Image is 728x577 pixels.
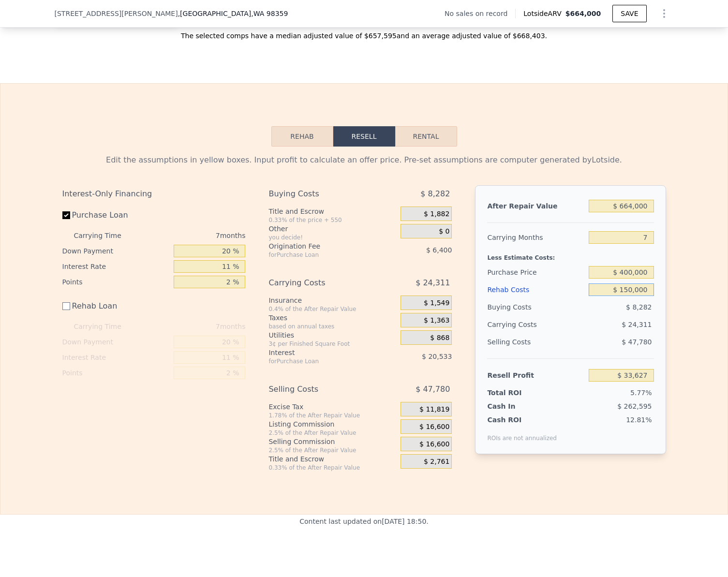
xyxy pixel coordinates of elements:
[395,126,457,147] button: Rental
[487,401,548,411] div: Cash In
[439,227,449,236] span: $ 0
[268,241,376,251] div: Origination Fee
[445,9,515,18] div: No sales on record
[268,323,397,330] div: based on annual taxes
[268,446,397,454] div: 2.5% of the After Repair Value
[268,454,397,464] div: Title and Escrow
[565,10,601,17] span: $664,000
[419,423,449,431] span: $ 16,600
[62,259,170,274] div: Interest Rate
[62,350,170,365] div: Interest Rate
[487,388,548,398] div: Total ROI
[141,319,246,334] div: 7 months
[271,126,333,147] button: Rehab
[62,274,170,290] div: Points
[430,334,449,342] span: $ 868
[426,246,452,254] span: $ 6,400
[268,381,376,398] div: Selling Costs
[268,340,397,348] div: 3¢ per Finished Square Foot
[424,458,449,466] span: $ 2,761
[268,296,397,305] div: Insurance
[62,243,170,259] div: Down Payment
[424,316,449,325] span: $ 1,363
[419,405,449,414] span: $ 11,819
[268,437,397,446] div: Selling Commission
[299,515,429,571] div: Content last updated on [DATE] 18:50 .
[268,313,397,323] div: Taxes
[268,348,376,357] div: Interest
[424,299,449,308] span: $ 1,549
[487,229,585,246] div: Carrying Months
[487,246,654,264] div: Less Estimate Costs:
[62,154,666,166] div: Edit the assumptions in yellow boxes. Input profit to calculate an offer price. Pre-set assumptio...
[268,357,376,365] div: for Purchase Loan
[268,207,397,216] div: Title and Escrow
[62,185,246,203] div: Interest-Only Financing
[617,402,652,410] span: $ 262,595
[487,281,585,298] div: Rehab Costs
[62,365,170,381] div: Points
[268,464,397,472] div: 0.33% of the After Repair Value
[622,338,652,346] span: $ 47,780
[55,23,674,41] div: The selected comps have a median adjusted value of $657,595 and an average adjusted value of $668...
[626,416,652,424] span: 12.81%
[268,251,376,259] div: for Purchase Loan
[419,440,449,449] span: $ 16,600
[487,333,585,351] div: Selling Costs
[62,207,170,224] label: Purchase Loan
[487,367,585,384] div: Resell Profit
[74,319,137,334] div: Carrying Time
[416,274,450,292] span: $ 24,311
[487,298,585,316] div: Buying Costs
[420,185,450,203] span: $ 8,282
[487,264,585,281] div: Purchase Price
[424,210,449,219] span: $ 1,882
[268,234,397,241] div: you decide!
[622,321,652,328] span: $ 24,311
[487,415,557,425] div: Cash ROI
[487,197,585,215] div: After Repair Value
[268,305,397,313] div: 0.4% of the After Repair Value
[523,9,565,18] span: Lotside ARV
[178,9,288,18] span: , [GEOGRAPHIC_DATA]
[268,419,397,429] div: Listing Commission
[268,274,376,292] div: Carrying Costs
[626,303,652,311] span: $ 8,282
[62,211,70,219] input: Purchase Loan
[62,302,70,310] input: Rehab Loan
[74,228,137,243] div: Carrying Time
[268,224,397,234] div: Other
[487,316,548,333] div: Carrying Costs
[333,126,395,147] button: Resell
[268,330,397,340] div: Utilities
[416,381,450,398] span: $ 47,780
[268,402,397,412] div: Excise Tax
[62,297,170,315] label: Rehab Loan
[268,216,397,224] div: 0.33% of the price + 550
[612,5,646,22] button: SAVE
[55,9,178,18] span: [STREET_ADDRESS][PERSON_NAME]
[654,4,674,23] button: Show Options
[268,412,397,419] div: 1.78% of the After Repair Value
[62,334,170,350] div: Down Payment
[268,185,376,203] div: Buying Costs
[630,389,652,397] span: 5.77%
[487,425,557,442] div: ROIs are not annualized
[141,228,246,243] div: 7 months
[268,429,397,437] div: 2.5% of the After Repair Value
[251,10,288,17] span: , WA 98359
[422,353,452,360] span: $ 20,533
